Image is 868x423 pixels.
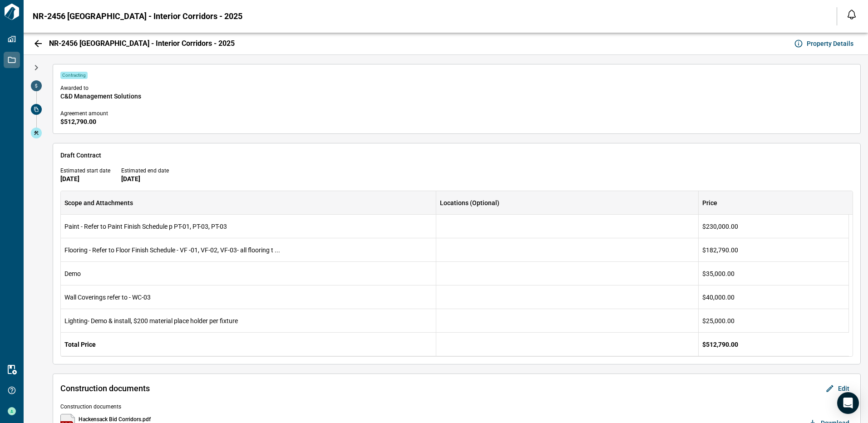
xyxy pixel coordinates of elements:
[60,92,853,101] span: C&D Management Solutions
[702,340,738,349] span: $512,790.00
[792,36,857,51] button: Property Details
[60,84,853,92] span: Awarded to
[60,384,824,393] span: Construction documents
[64,317,238,325] span: Lighting- Demo & install, $200 material place holder per fixture
[60,174,110,183] span: [DATE]
[60,167,110,174] span: Estimated start date
[64,341,96,348] span: Total Price
[699,191,849,215] div: Price
[64,270,81,277] span: Demo
[436,191,699,215] div: Locations (Optional)
[807,39,853,48] span: Property Details
[838,384,849,393] span: Edit
[440,191,499,215] div: Locations (Optional)
[79,416,151,423] span: Hackensack Bid Corridors.pdf
[121,167,169,174] span: Estimated end date
[64,294,151,301] span: Wall Coverings refer to - WC-03
[702,316,735,325] span: $25,000.00
[64,246,280,254] span: Flooring - Refer to Floor Finish Schedule - VF -01, VF-02, VF-03- all flooring t ...
[702,246,738,255] span: $182,790.00
[702,222,738,231] span: $230,000.00
[702,269,735,278] span: $35,000.00
[62,73,86,78] span: Contracting
[64,223,227,230] span: Paint - Refer to Paint Finish Schedule p PT-01, PT-03, PT-03
[824,381,853,396] button: Edit
[844,7,859,22] button: Open notification feed
[49,39,235,48] span: NR-2456 [GEOGRAPHIC_DATA] - Interior Corridors - 2025
[60,110,853,117] span: Agreement amount
[33,12,242,21] span: NR-2456 [GEOGRAPHIC_DATA] - Interior Corridors - 2025
[121,174,169,183] span: [DATE]
[60,151,101,160] span: Draft Contract
[837,392,859,414] div: Open Intercom Messenger
[64,191,133,215] div: Scope and Attachments
[702,293,735,302] span: $40,000.00
[60,117,853,126] span: $512,790.00
[702,191,717,215] div: Price
[61,191,436,215] div: Scope and Attachments
[60,403,853,410] span: Construction documents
